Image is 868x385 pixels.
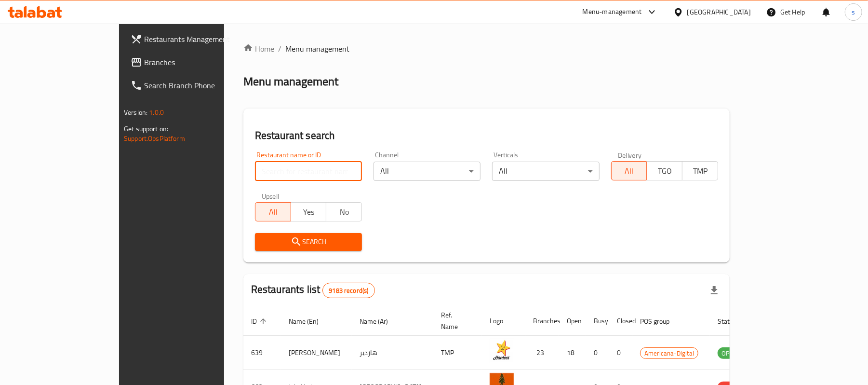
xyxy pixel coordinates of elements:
[615,164,643,178] span: All
[641,348,698,359] span: Americana-Digital
[441,309,470,332] span: Ref. Name
[124,132,185,145] a: Support.OpsPlatform
[149,106,164,119] span: 1.0.0
[255,202,291,221] button: All
[322,283,374,298] div: Total records count
[295,205,323,219] span: Yes
[492,162,599,181] div: All
[278,43,281,55] li: /
[124,123,168,135] span: Get support on:
[852,7,855,17] span: s
[243,43,730,55] nav: breadcrumb
[703,279,726,302] div: Export file
[686,164,714,178] span: TMP
[243,74,338,89] h2: Menu management
[123,27,264,51] a: Restaurants Management
[123,51,264,74] a: Branches
[281,336,352,370] td: [PERSON_NAME]
[586,306,609,336] th: Busy
[640,316,682,327] span: POS group
[374,162,481,181] div: All
[262,192,280,199] label: Upsell
[263,236,354,248] span: Search
[609,336,632,370] td: 0
[259,205,287,219] span: All
[144,33,256,45] span: Restaurants Management
[289,316,331,327] span: Name (En)
[646,161,682,180] button: TGO
[525,336,559,370] td: 23
[611,161,647,180] button: All
[352,336,433,370] td: هارديز
[251,316,269,327] span: ID
[559,336,586,370] td: 18
[433,336,482,370] td: TMP
[323,286,374,295] span: 9183 record(s)
[618,151,642,158] label: Delivery
[651,164,679,178] span: TGO
[559,306,586,336] th: Open
[144,80,256,91] span: Search Branch Phone
[482,306,525,336] th: Logo
[255,162,362,181] input: Search for restaurant name or ID..
[291,202,327,221] button: Yes
[586,336,609,370] td: 0
[124,106,147,119] span: Version:
[682,161,718,180] button: TMP
[360,316,401,327] span: Name (Ar)
[330,205,358,219] span: No
[123,74,264,97] a: Search Branch Phone
[718,316,749,327] span: Status
[490,339,514,363] img: Hardee's
[144,56,256,68] span: Branches
[255,233,362,251] button: Search
[583,6,642,18] div: Menu-management
[326,202,362,221] button: No
[609,306,632,336] th: Closed
[525,306,559,336] th: Branches
[285,43,349,55] span: Menu management
[255,128,718,143] h2: Restaurant search
[718,348,741,359] span: OPEN
[251,282,375,298] h2: Restaurants list
[718,347,741,359] div: OPEN
[687,7,751,17] div: [GEOGRAPHIC_DATA]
